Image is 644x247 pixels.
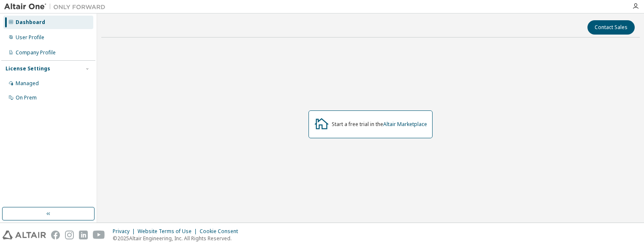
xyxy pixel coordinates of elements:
div: Privacy [113,228,138,235]
p: © 2025 Altair Engineering, Inc. All Rights Reserved. [113,235,243,242]
div: Managed [16,80,39,87]
img: youtube.svg [93,231,105,239]
div: On Prem [16,94,37,101]
div: Cookie Consent [200,228,243,235]
div: User Profile [16,34,44,41]
div: License Settings [5,65,50,72]
button: Contact Sales [587,20,635,35]
a: Altair Marketplace [383,121,427,128]
img: facebook.svg [51,231,60,239]
img: altair_logo.svg [3,231,46,239]
div: Website Terms of Use [138,228,200,235]
img: linkedin.svg [79,231,88,239]
img: instagram.svg [65,231,74,239]
div: Start a free trial in the [332,121,427,128]
div: Dashboard [16,19,45,26]
div: Company Profile [16,49,56,56]
img: Altair One [4,3,110,11]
